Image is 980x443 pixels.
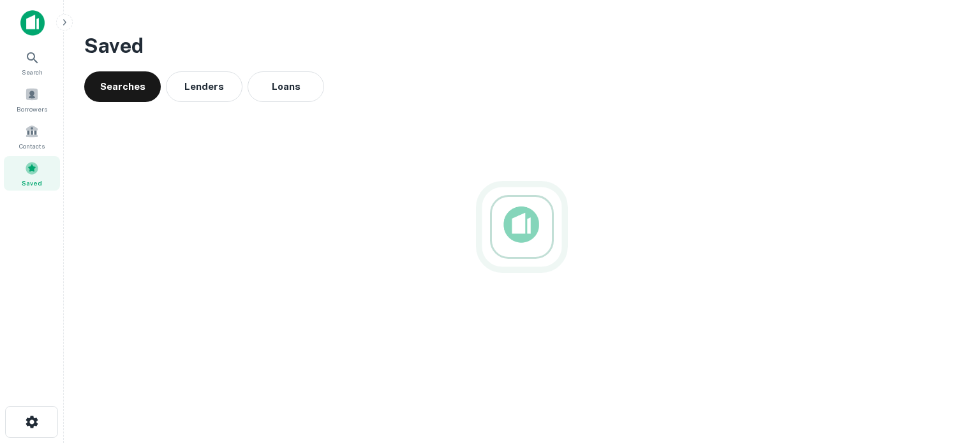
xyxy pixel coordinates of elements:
span: Borrowers [17,104,47,114]
button: Loans [248,71,324,102]
button: Searches [84,71,161,102]
a: Borrowers [4,82,60,117]
a: Search [4,45,60,80]
img: capitalize-icon.png [20,10,45,36]
a: Saved [4,156,60,191]
span: Saved [22,178,42,188]
span: Search [22,67,43,77]
button: Lenders [166,71,242,102]
h3: Saved [84,31,960,61]
iframe: Chat Widget [916,341,980,402]
span: Contacts [19,141,45,151]
a: Contacts [4,119,60,154]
